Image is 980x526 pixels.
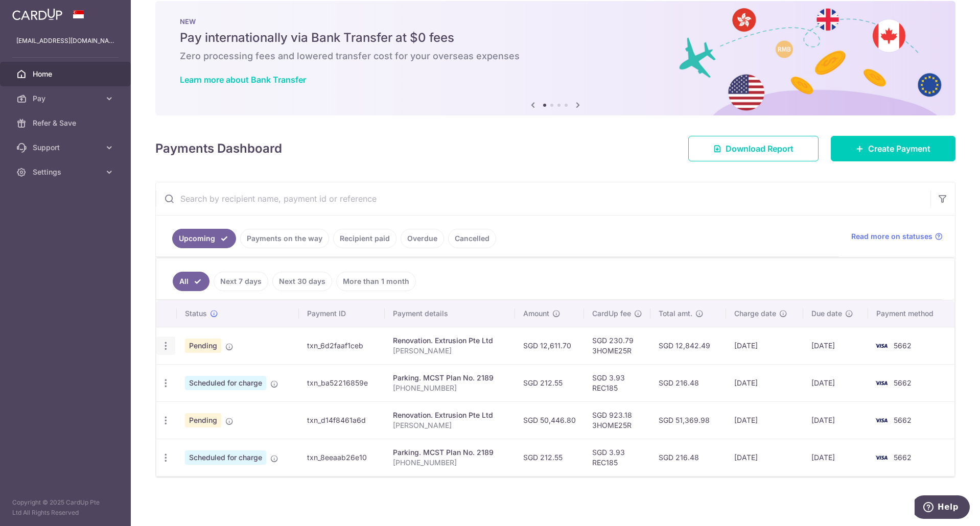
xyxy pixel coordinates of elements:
td: [DATE] [803,401,868,439]
div: Renovation. Extrusion Pte Ltd [393,410,507,420]
span: Scheduled for charge [185,376,266,390]
span: 5662 [894,341,912,350]
a: Next 7 days [214,272,268,291]
span: Total amt. [659,308,692,319]
h5: Pay internationally via Bank Transfer at $0 fees [180,30,931,46]
span: Scheduled for charge [185,450,266,465]
td: SGD 50,446.80 [515,401,584,439]
td: [DATE] [803,439,868,476]
span: Download Report [726,142,794,155]
a: Download Report [688,136,819,161]
div: Renovation. Extrusion Pte Ltd [393,336,507,346]
span: CardUp fee [592,308,631,319]
td: txn_6d2faaf1ceb [299,327,385,364]
a: Upcoming [172,229,236,248]
h6: Zero processing fees and lowered transfer cost for your overseas expenses [180,50,931,62]
span: 5662 [894,453,912,462]
a: Create Payment [831,136,955,161]
div: Parking. MCST Plan No. 2189 [393,447,507,458]
span: Create Payment [868,142,930,155]
span: Status [185,308,207,319]
th: Payment method [868,300,954,327]
p: [PHONE_NUMBER] [393,458,507,468]
td: SGD 12,842.49 [650,327,726,364]
span: Charge date [734,308,776,319]
span: Due date [811,308,842,319]
td: txn_8eeaab26e10 [299,439,385,476]
td: SGD 230.79 3HOME25R [584,327,650,364]
td: SGD 212.55 [515,364,584,401]
img: Bank Card [871,377,892,389]
td: [DATE] [726,439,803,476]
iframe: Opens a widget where you can find more information [915,495,970,521]
td: SGD 3.93 REC185 [584,364,650,401]
td: SGD 12,611.70 [515,327,584,364]
img: Bank Card [871,414,892,426]
p: [EMAIL_ADDRESS][DOMAIN_NAME] [16,36,114,46]
a: Overdue [401,229,444,248]
td: SGD 216.48 [650,439,726,476]
span: Settings [33,167,100,177]
td: [DATE] [726,401,803,439]
span: Pay [33,93,100,104]
td: [DATE] [803,327,868,364]
p: NEW [180,17,931,26]
a: Read more on statuses [851,231,943,242]
a: More than 1 month [336,272,416,291]
img: CardUp [12,8,62,20]
a: Payments on the way [240,229,329,248]
img: Bank transfer banner [155,1,955,115]
th: Payment ID [299,300,385,327]
td: [DATE] [803,364,868,401]
img: Bank Card [871,340,892,352]
span: Read more on statuses [851,231,932,242]
td: SGD 212.55 [515,439,584,476]
td: SGD 216.48 [650,364,726,401]
input: Search by recipient name, payment id or reference [156,182,930,215]
span: Pending [185,413,221,427]
a: Learn more about Bank Transfer [180,75,306,85]
p: [PERSON_NAME] [393,420,507,431]
a: All [173,272,209,291]
p: [PHONE_NUMBER] [393,383,507,393]
a: Next 30 days [272,272,332,291]
td: SGD 923.18 3HOME25R [584,401,650,439]
span: 5662 [894,416,912,424]
td: [DATE] [726,327,803,364]
a: Recipient paid [333,229,396,248]
div: Parking. MCST Plan No. 2189 [393,373,507,383]
td: SGD 51,369.98 [650,401,726,439]
th: Payment details [385,300,515,327]
span: 5662 [894,378,912,387]
td: SGD 3.93 REC185 [584,439,650,476]
span: Amount [523,308,549,319]
h4: Payments Dashboard [155,139,282,158]
td: txn_ba52216859e [299,364,385,401]
td: [DATE] [726,364,803,401]
span: Home [33,69,100,79]
span: Support [33,142,100,153]
td: txn_d14f8461a6d [299,401,385,439]
span: Refer & Save [33,118,100,128]
img: Bank Card [871,451,892,464]
a: Cancelled [448,229,496,248]
p: [PERSON_NAME] [393,346,507,356]
span: Pending [185,339,221,353]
